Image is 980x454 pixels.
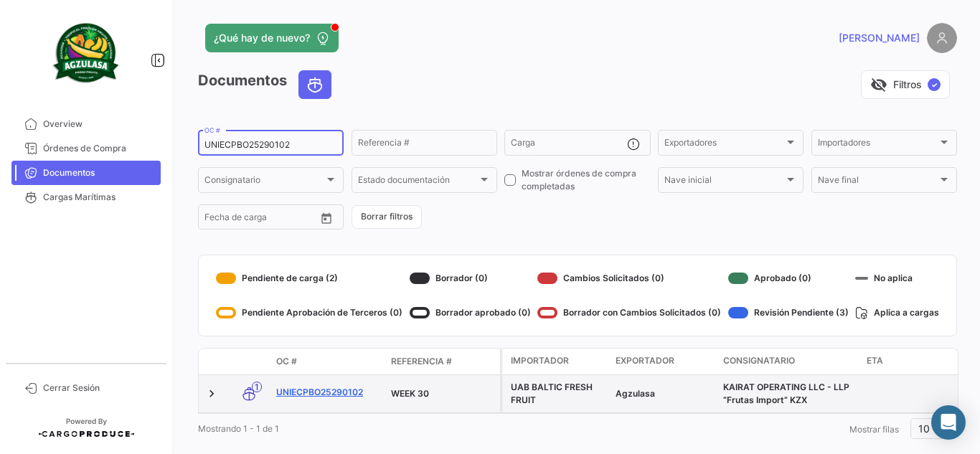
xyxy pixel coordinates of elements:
[537,301,721,324] div: Borrador con Cambios Solicitados (0)
[391,387,494,400] div: WEEK 30
[728,301,849,324] div: Revisión Pendiente (3)
[717,349,861,374] datatable-header-cell: Consignatario
[43,142,155,155] span: Órdenes de Compra
[11,185,161,209] a: Cargas Marítimas
[855,267,939,290] div: No aplica
[299,71,331,98] button: Ocean
[11,136,161,161] a: Órdenes de Compra
[204,177,324,187] span: Consignatario
[227,356,270,367] datatable-header-cell: Modo de Transporte
[502,349,610,374] datatable-header-cell: Importador
[204,387,219,401] a: Expand/Collapse Row
[522,167,650,193] span: Mostrar órdenes de compra completadas
[728,267,849,290] div: Aprobado (0)
[855,301,939,324] div: Aplica a cargas
[276,355,297,368] span: OC #
[270,349,385,374] datatable-header-cell: OC #
[928,78,941,91] span: ✓
[43,191,155,204] span: Cargas Marítimas
[43,166,155,179] span: Documentos
[43,118,155,131] span: Overview
[664,177,784,187] span: Nave inicial
[385,349,500,374] datatable-header-cell: Referencia #
[867,354,883,367] span: ETA
[11,112,161,136] a: Overview
[204,214,230,224] input: Desde
[352,205,422,229] button: Borrar filtros
[198,423,279,434] span: Mostrando 1 - 1 de 1
[410,301,531,324] div: Borrador aprobado (0)
[240,214,293,224] input: Hasta
[214,31,310,45] span: ¿Qué hay de nuevo?
[511,381,604,407] div: UAB BALTIC FRESH FRUIT
[216,267,402,290] div: Pendiente de carga (2)
[391,355,452,368] span: Referencia #
[43,382,155,394] span: Cerrar Sesión
[723,382,849,405] span: KAIRAT OPERATING LLC - LLP “Frutas Import” KZX
[918,422,930,435] span: 10
[410,267,531,290] div: Borrador (0)
[276,386,380,399] a: UNIECPBO25290102
[358,177,478,187] span: Estado documentación
[537,267,721,290] div: Cambios Solicitados (0)
[610,349,717,374] datatable-header-cell: Exportador
[927,23,957,53] img: placeholder-user.png
[50,17,122,89] img: agzulasa-logo.png
[316,207,337,229] button: Open calendar
[839,31,920,45] span: [PERSON_NAME]
[870,76,887,93] span: visibility_off
[818,140,938,150] span: Importadores
[198,70,336,99] h3: Documentos
[616,354,674,367] span: Exportador
[616,387,712,400] div: Agzulasa
[664,140,784,150] span: Exportadores
[861,70,950,99] button: visibility_offFiltros✓
[931,405,966,440] div: Abrir Intercom Messenger
[511,354,569,367] span: Importador
[849,424,899,435] span: Mostrar filas
[205,24,339,52] button: ¿Qué hay de nuevo?
[216,301,402,324] div: Pendiente Aprobación de Terceros (0)
[723,354,795,367] span: Consignatario
[818,177,938,187] span: Nave final
[252,382,262,392] span: 1
[11,161,161,185] a: Documentos
[861,349,969,374] datatable-header-cell: ETA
